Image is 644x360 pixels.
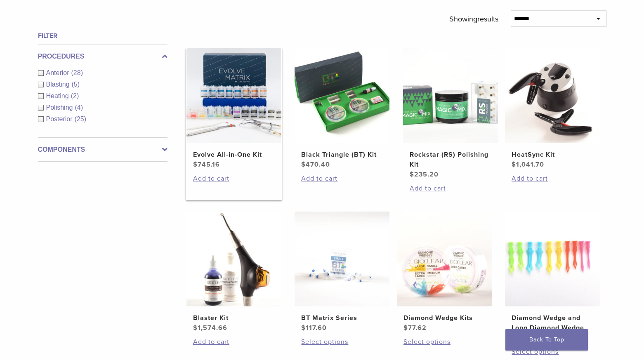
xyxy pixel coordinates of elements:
span: $ [512,160,516,169]
span: Anterior [46,69,71,76]
a: Add to cart: “HeatSync Kit” [512,174,593,184]
span: Polishing [46,104,75,111]
a: Evolve All-in-One KitEvolve All-in-One Kit $745.16 [186,48,282,169]
span: $ [193,160,198,169]
img: Black Triangle (BT) Kit [295,48,389,143]
h2: BT Matrix Series [301,313,383,323]
bdi: 235.20 [410,170,439,179]
h2: Black Triangle (BT) Kit [301,150,383,160]
img: Diamond Wedge and Long Diamond Wedge [505,212,600,306]
span: (5) [71,81,80,88]
img: Evolve All-in-One Kit [186,48,281,143]
a: Add to cart: “Evolve All-in-One Kit” [193,174,275,184]
bdi: 117.60 [301,324,327,332]
h2: Blaster Kit [193,313,275,323]
span: (28) [71,69,83,76]
img: HeatSync Kit [505,48,600,143]
span: Blasting [46,81,72,88]
a: Add to cart: “Black Triangle (BT) Kit” [301,174,383,184]
h2: Diamond Wedge and Long Diamond Wedge [512,313,593,333]
h2: Evolve All-in-One Kit [193,150,275,160]
p: Showing results [449,10,498,28]
a: Select options for “BT Matrix Series” [301,337,383,347]
span: $ [301,324,306,332]
span: Posterior [46,115,75,122]
h2: HeatSync Kit [512,150,593,160]
a: Select options for “Diamond Wedge Kits” [403,337,485,347]
span: (4) [75,104,83,111]
img: Rockstar (RS) Polishing Kit [403,48,498,143]
span: (25) [75,115,86,122]
img: Diamond Wedge Kits [397,212,492,306]
a: Blaster KitBlaster Kit $1,574.66 [186,212,282,333]
a: HeatSync KitHeatSync Kit $1,041.70 [505,48,601,169]
bdi: 470.40 [301,160,330,169]
a: Diamond Wedge and Long Diamond WedgeDiamond Wedge and Long Diamond Wedge $48.57 [505,212,601,343]
bdi: 77.62 [403,324,427,332]
label: Procedures [38,52,167,61]
span: (2) [71,92,79,99]
a: Back To Top [505,329,588,351]
bdi: 745.16 [193,160,220,169]
a: Diamond Wedge KitsDiamond Wedge Kits $77.62 [396,212,493,333]
bdi: 1,574.66 [193,324,227,332]
a: Add to cart: “Rockstar (RS) Polishing Kit” [410,184,491,193]
span: Heating [46,92,71,99]
h4: Filter [38,31,167,41]
label: Components [38,145,167,155]
h2: Rockstar (RS) Polishing Kit [410,150,491,169]
span: $ [193,324,198,332]
a: BT Matrix SeriesBT Matrix Series $117.60 [294,212,390,333]
img: BT Matrix Series [295,212,389,306]
a: Add to cart: “Blaster Kit” [193,337,275,347]
a: Rockstar (RS) Polishing KitRockstar (RS) Polishing Kit $235.20 [403,48,499,179]
span: $ [301,160,306,169]
h2: Diamond Wedge Kits [403,313,485,323]
span: $ [410,170,414,179]
img: Blaster Kit [186,212,281,306]
span: $ [403,324,408,332]
a: Black Triangle (BT) KitBlack Triangle (BT) Kit $470.40 [294,48,390,169]
bdi: 1,041.70 [512,160,544,169]
a: Select options for “Diamond Wedge and Long Diamond Wedge” [512,347,593,357]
